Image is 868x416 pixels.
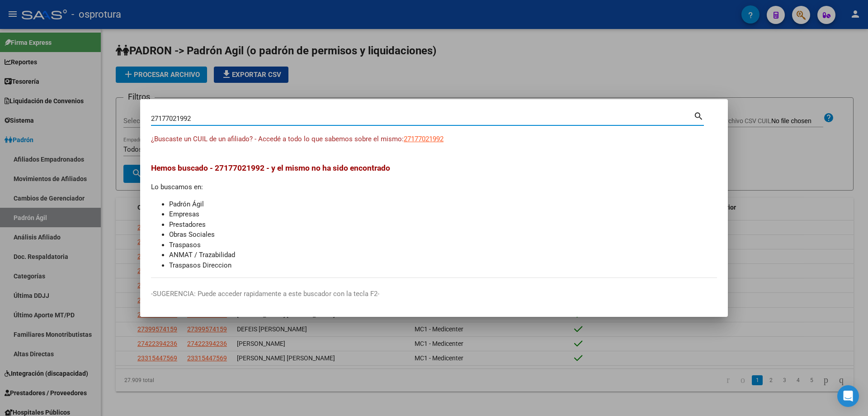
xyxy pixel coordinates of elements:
[169,230,717,240] li: Obras Sociales
[169,250,717,260] li: ANMAT / Trazabilidad
[169,240,717,250] li: Traspasos
[151,135,404,143] span: ¿Buscaste un CUIL de un afiliado? - Accedé a todo lo que sabemos sobre el mismo:
[151,163,390,172] span: Hemos buscado - 27177021992 - y el mismo no ha sido encontrado
[837,385,859,407] div: Open Intercom Messenger
[169,209,717,220] li: Empresas
[404,135,443,143] span: 27177021992
[151,289,717,299] p: -SUGERENCIA: Puede acceder rapidamente a este buscador con la tecla F2-
[693,110,704,121] mat-icon: search
[151,162,717,270] div: Lo buscamos en:
[169,260,717,271] li: Traspasos Direccion
[169,199,717,210] li: Padrón Ágil
[169,220,717,230] li: Prestadores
